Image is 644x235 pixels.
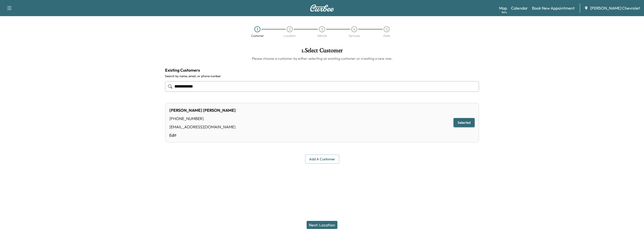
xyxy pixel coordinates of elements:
[317,34,327,37] div: Vehicle
[254,26,260,32] div: 1
[165,56,479,61] h6: Please choose a customer by either selecting an existing customer or creating a new one.
[284,34,296,37] div: Location
[165,47,479,56] h1: 1 . Select Customer
[169,132,236,138] a: Edit
[169,124,236,130] div: [EMAIL_ADDRESS][DOMAIN_NAME]
[287,26,293,32] div: 2
[351,26,357,32] div: 4
[590,5,640,11] span: [PERSON_NAME] Chevrolet
[511,5,528,11] a: Calendar
[165,74,479,78] label: Search by name, email, or phone number
[384,26,390,32] div: 5
[310,5,334,12] img: Curbee Logo
[165,67,479,73] h4: Existing Customers
[502,10,507,14] div: Beta
[319,26,325,32] div: 3
[532,5,575,11] a: Book New Appointment
[453,118,475,127] button: Selected
[169,107,236,113] div: [PERSON_NAME] [PERSON_NAME]
[169,115,236,122] div: [PHONE_NUMBER]
[499,5,507,11] a: MapBeta
[349,34,360,37] div: Services
[305,155,339,164] button: Add a customer
[251,34,264,37] div: Customer
[383,34,390,37] div: Date
[307,221,337,229] button: Next: Location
